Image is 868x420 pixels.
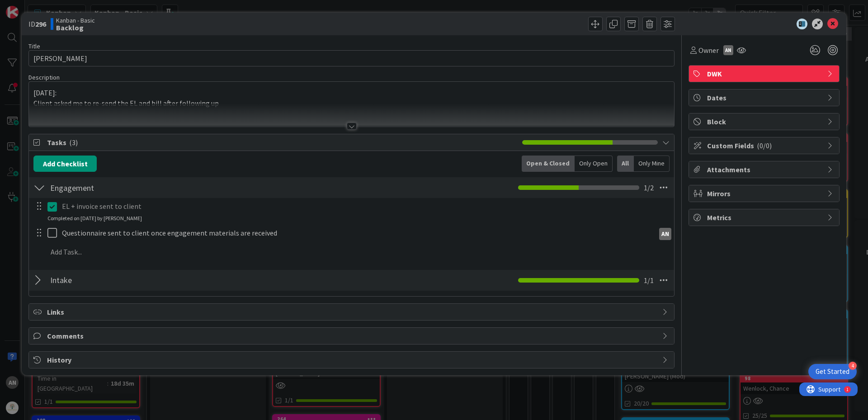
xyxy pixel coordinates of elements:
[69,138,78,147] span: ( 3 )
[47,4,49,11] div: 1
[617,156,634,172] div: All
[698,45,719,56] span: Owner
[47,354,658,365] span: History
[47,307,658,317] span: Links
[707,164,823,175] span: Attachments
[816,367,849,376] div: Get Started
[47,330,658,341] span: Comments
[707,116,823,127] span: Block
[33,98,670,109] p: Client asked me to re-send the EL and bill after following up
[62,228,651,238] p: Questionnaire sent to client once engagement materials are received
[35,19,46,28] b: 296
[28,50,675,66] input: type card name here...
[33,156,97,172] button: Add Checklist
[33,88,670,98] p: [DATE]:
[849,362,857,370] div: 4
[56,17,95,24] span: Kanban - Basic
[659,228,671,240] div: AN
[707,140,823,151] span: Custom Fields
[644,182,654,193] span: 1 / 2
[707,188,823,199] span: Mirrors
[47,214,142,222] div: Completed on [DATE] by [PERSON_NAME]
[28,19,46,29] span: ID
[723,45,733,55] div: AN
[644,275,654,286] span: 1 / 1
[757,141,772,150] span: ( 0/0 )
[62,201,668,212] p: EL + invoice sent to client
[575,156,613,172] div: Only Open
[28,42,40,50] label: Title
[47,179,250,196] input: Add Checklist...
[47,137,518,148] span: Tasks
[19,1,41,12] span: Support
[808,364,857,379] div: Open Get Started checklist, remaining modules: 4
[707,92,823,103] span: Dates
[634,156,670,172] div: Only Mine
[47,272,250,288] input: Add Checklist...
[522,156,575,172] div: Open & Closed
[707,68,823,79] span: DWK
[28,73,60,81] span: Description
[56,24,95,31] b: Backlog
[707,212,823,223] span: Metrics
